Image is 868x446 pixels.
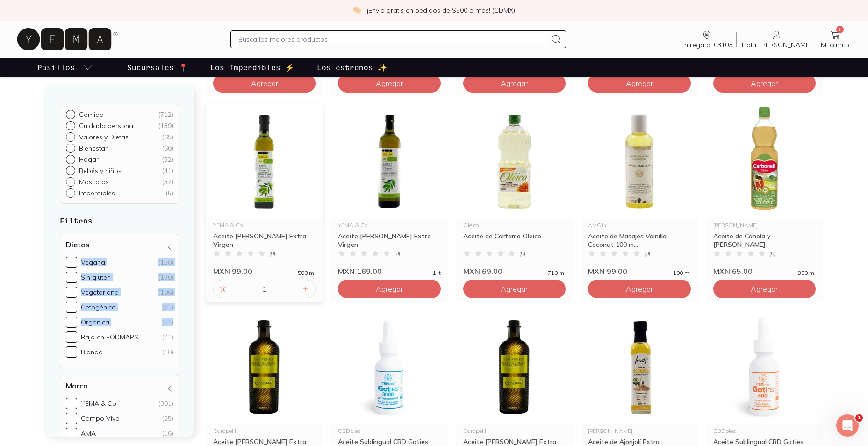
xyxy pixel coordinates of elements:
[81,333,138,341] div: Bajo en FODMAPS
[81,303,116,311] div: Cetogénica
[588,266,627,276] span: MXN 99.00
[158,288,173,296] div: (106)
[463,428,566,434] div: Carapelli
[162,133,173,141] div: ( 65 )
[162,155,173,164] div: ( 52 )
[127,62,188,73] p: Sucursales 📍
[162,303,173,311] div: (71)
[548,270,566,276] span: 710 ml
[330,104,448,276] a: Aceite de Oliva Extra VirgenYEMA & CoAceite [PERSON_NAME] Extra Virgen(0)MXN 169.001 lt
[210,62,294,73] p: Los Imperdibles ⚡️
[338,223,440,228] div: YEMA & Co
[66,428,77,439] input: AMA(16)
[338,232,440,249] div: Aceite [PERSON_NAME] Extra Virgen
[463,74,566,93] button: Agregar
[769,251,775,256] span: ( 0 )
[376,79,403,88] span: Agregar
[855,414,863,422] span: 1
[165,189,173,197] div: ( 5 )
[81,273,111,281] div: Sin gluten
[125,58,190,77] a: Sucursales 📍
[581,309,698,424] img: aceite de ajonjoli ines
[798,270,816,276] span: 850 ml
[66,240,89,249] h4: Dietas
[706,104,823,276] a: con oliva[PERSON_NAME]Aceite de Canola y [PERSON_NAME](0)MXN 65.00850 ml
[162,348,173,356] div: (18)
[463,223,566,228] div: Oleico
[836,414,859,437] iframe: Intercom live chat
[208,58,296,77] a: Los Imperdibles ⚡️
[588,223,690,228] div: AMOLY
[315,58,389,77] a: Los estrenos ✨
[81,399,116,408] div: YEMA & Co
[376,284,403,294] span: Agregar
[158,399,173,408] div: (301)
[251,79,278,88] span: Agregar
[501,79,528,88] span: Agregar
[713,280,816,298] button: Agregar
[162,178,173,186] div: ( 37 )
[213,223,316,228] div: YEMA & Co
[79,166,122,175] p: Bebés y niños
[367,6,515,15] p: ¡Envío gratis en pedidos de $500 o más! (CDMX)
[330,309,448,424] img: Aceite Sublingual CBD Goties 3000mg - 30ml (100mg/1ml de tintura)
[79,155,99,164] p: Hogar
[673,270,691,276] span: 100 ml
[713,428,816,434] div: CBDbies
[706,309,823,424] img: Aceite Sublingual CBD Goties 500mg - 30ml (16mg/1ml de tintura)
[81,348,103,356] div: Blanda
[713,223,816,228] div: [PERSON_NAME]
[713,232,816,249] div: Aceite de Canola y [PERSON_NAME]
[162,429,173,438] div: (16)
[501,284,528,294] span: Agregar
[269,251,275,256] span: ( 0 )
[588,232,690,249] div: Aceite de Masajes Vainilla Coconut 100 m...
[158,110,173,119] div: ( 712 )
[338,74,440,93] button: Agregar
[66,287,77,298] input: Vegetariana(106)
[60,234,179,367] div: Dietas
[456,104,573,219] img: Aceite de cartamo Oleico
[158,258,173,266] div: (158)
[751,79,778,88] span: Agregar
[713,74,816,93] button: Agregar
[81,318,109,326] div: Orgánica
[588,74,690,93] button: Agregar
[158,122,173,130] div: ( 139 )
[817,29,853,49] a: 1Mi carrito
[463,266,502,276] span: MXN 69.00
[66,272,77,283] input: Sin gluten(130)
[213,266,252,276] span: MXN 99.00
[677,29,736,49] a: Entrega a: 03103
[581,104,698,219] img: aceite de coco para masaje
[162,144,173,152] div: ( 60 )
[66,346,77,358] input: Blanda(18)
[238,34,546,45] input: Busca los mejores productos
[60,216,93,225] strong: Filtros
[338,428,440,434] div: CBDbies
[162,333,173,341] div: (41)
[66,331,77,343] input: Bajo en FODMAPS(41)
[433,270,441,276] span: 1 lt
[463,280,566,298] button: Agregar
[213,428,316,434] div: Carapelli
[37,62,75,73] p: Pasillos
[740,41,813,49] span: ¡Hola, [PERSON_NAME]!
[836,26,844,33] span: 1
[66,381,88,390] h4: Marca
[162,166,173,175] div: ( 41 )
[162,414,173,423] div: (25)
[79,189,115,197] p: Imperdibles
[36,58,95,77] a: pasillo-todos-link
[626,284,653,294] span: Agregar
[79,122,135,130] p: Cuidado personal
[338,280,440,298] button: Agregar
[66,398,77,409] input: YEMA & Co(301)
[821,41,849,49] span: Mi carrito
[588,428,690,434] div: [PERSON_NAME]
[206,104,323,276] a: Aceite de Oliva Extra VirgenYEMA & CoAceite [PERSON_NAME] Extra Virgen(0)MXN 99.00500 ml
[79,178,109,186] p: Mascotas
[213,232,316,249] div: Aceite [PERSON_NAME] Extra Virgen
[66,413,77,424] input: Campo Vivo(25)
[338,266,382,276] span: MXN 169.00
